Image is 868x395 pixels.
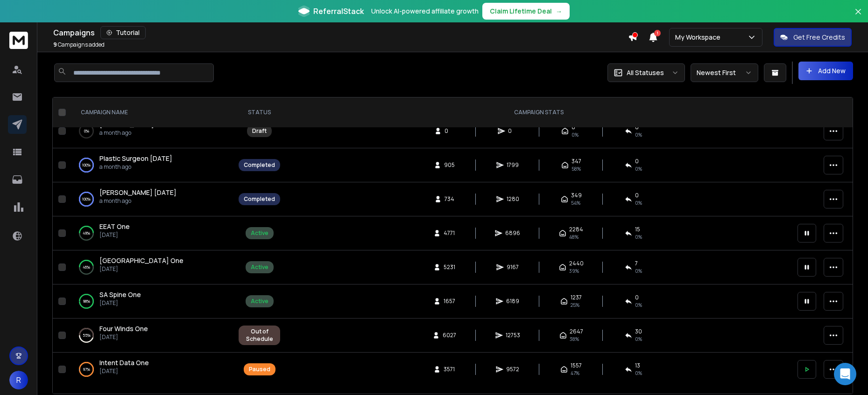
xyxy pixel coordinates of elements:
span: ReferralStack [313,6,364,17]
span: 1237 [571,294,582,301]
span: 1280 [507,195,519,203]
a: EEAT One [99,222,130,231]
span: 13 [635,362,640,369]
span: 25 % [571,301,579,309]
button: Add New [798,62,853,80]
span: 6027 [443,332,456,339]
td: 0%[MEDICAL_DATA]a month ago [70,114,233,148]
span: Four Winds One [99,324,148,333]
button: Claim Lifetime Deal→ [482,3,570,20]
td: 0%Castaways General[DATE] [70,80,233,114]
span: 0 % [635,369,642,377]
td: 100%Plastic Surgeon [DATE]a month ago [70,148,233,182]
p: 100 % [82,160,91,170]
a: Four Winds One [99,324,148,333]
p: 98 % [83,297,90,306]
button: Newest First [691,63,758,82]
span: 905 [444,161,455,169]
span: SA Spine One [99,290,141,299]
div: Active [251,298,268,305]
p: a month ago [99,197,176,205]
div: Campaigns [53,26,628,39]
span: 1557 [571,362,582,369]
span: 48 % [569,233,579,241]
p: Unlock AI-powered affiliate growth [371,7,479,16]
p: 97 % [83,365,90,374]
a: Intent Data One [99,358,149,367]
td: 46%[GEOGRAPHIC_DATA] One[DATE] [70,250,233,284]
span: 54 % [571,199,580,207]
span: 1657 [444,298,455,305]
span: 0 % [635,301,642,309]
span: 734 [445,195,454,203]
p: 100 % [82,194,91,204]
span: 1799 [507,161,519,169]
p: [DATE] [99,231,130,239]
span: 0 % [635,335,642,343]
td: 100%[PERSON_NAME] [DATE]a month ago [70,182,233,216]
button: R [9,371,28,389]
span: 0 [635,158,639,165]
a: Plastic Surgeon [DATE] [99,154,172,163]
span: 47 % [571,369,579,377]
span: 6896 [505,229,520,237]
td: 97%Intent Data One[DATE] [70,353,233,387]
p: 0 % [84,126,89,136]
th: STATUS [233,97,286,128]
div: Paused [249,366,270,373]
span: 0 % [635,233,642,241]
button: Get Free Credits [774,28,852,47]
span: 0 [635,294,639,301]
span: 39 % [569,267,579,275]
span: 347 [572,158,581,165]
a: [GEOGRAPHIC_DATA] One [99,256,183,265]
p: [DATE] [99,299,141,307]
div: Active [251,229,268,237]
p: a month ago [99,163,172,171]
span: 5231 [444,263,455,271]
button: Tutorial [100,26,146,39]
p: Campaigns added [53,41,105,49]
td: 98%SA Spine One[DATE] [70,284,233,319]
span: 58 % [572,165,581,173]
span: 9572 [506,366,519,373]
span: 38 % [570,335,579,343]
span: 15 [635,226,640,233]
th: CAMPAIGN NAME [70,97,233,128]
p: 49 % [83,229,90,238]
div: Completed [244,161,275,169]
span: 0 % [635,199,642,207]
span: → [556,7,562,16]
span: 4771 [444,229,455,237]
span: 0 % [635,165,642,173]
span: 30 [635,328,642,335]
button: Close banner [852,6,864,28]
span: 0% [635,131,642,139]
span: 1 [654,30,661,36]
span: 2440 [569,260,584,267]
span: 0 [508,127,517,135]
span: 0 [635,192,639,199]
p: a month ago [99,129,154,137]
span: 349 [571,192,582,199]
span: Intent Data One [99,358,149,367]
p: [DATE] [99,333,148,341]
span: 2647 [570,328,583,335]
span: 9 [53,41,57,49]
div: Open Intercom Messenger [834,363,856,385]
div: Out of Schedule [244,328,275,343]
p: [DATE] [99,265,183,273]
span: 0 [445,127,454,135]
span: 2284 [569,226,583,233]
a: SA Spine One [99,290,141,299]
div: Active [251,263,268,271]
div: Completed [244,195,275,203]
span: EEAT One [99,222,130,231]
span: 7 [635,260,638,267]
p: [DATE] [99,367,149,375]
span: 12753 [506,332,520,339]
th: CAMPAIGN STATS [286,97,792,128]
div: Draft [252,127,267,135]
span: 9167 [507,263,519,271]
